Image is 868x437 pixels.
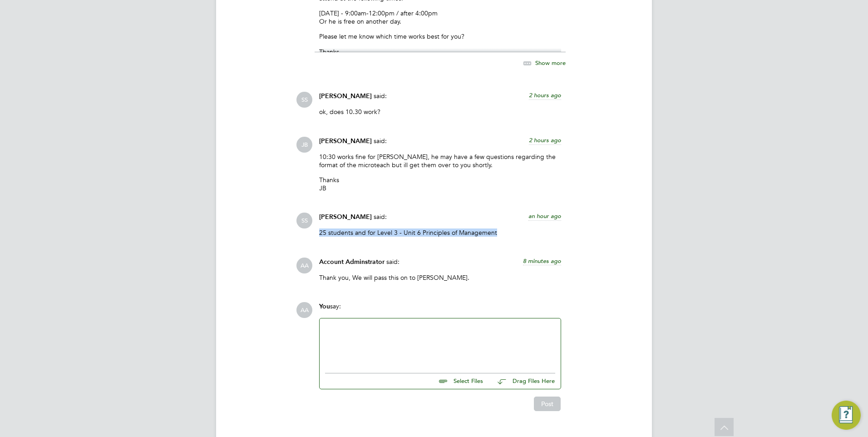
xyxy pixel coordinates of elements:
[386,258,399,266] span: said:
[535,59,566,67] span: Show more
[319,32,561,40] p: Please let me know which time works best for you?
[319,213,372,221] span: [PERSON_NAME]
[528,212,561,220] span: an hour ago
[319,176,561,192] p: Thanks JB
[534,397,561,411] button: Post
[490,372,555,391] button: Drag Files Here
[319,153,561,169] p: 10:30 works fine for [PERSON_NAME], he may have a few questions regarding the format of the micro...
[296,137,312,153] span: JB
[319,303,330,310] span: You
[529,136,561,144] span: 2 hours ago
[374,213,387,221] span: said:
[374,92,387,100] span: said:
[832,401,861,430] button: Engage Resource Center
[319,48,561,56] p: Thanks
[296,92,312,108] span: SS
[319,92,372,100] span: [PERSON_NAME]
[296,213,312,228] span: SS
[319,9,561,25] p: [DATE] - 9:00am-12:00pm / after 4:00pm Or he is free on another day.
[319,302,561,318] div: say:
[523,257,561,265] span: 8 minutes ago
[319,258,385,266] span: Account Adminstrator
[319,228,561,237] p: 25 students and for Level 3 - Unit 6 Principles of Management
[319,137,372,145] span: [PERSON_NAME]
[374,137,387,145] span: said:
[319,273,561,282] p: Thank you, We will pass this on to [PERSON_NAME].
[296,258,312,273] span: AA
[296,302,312,318] span: AA
[529,91,561,99] span: 2 hours ago
[319,108,561,116] p: ok, does 10.30 work?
